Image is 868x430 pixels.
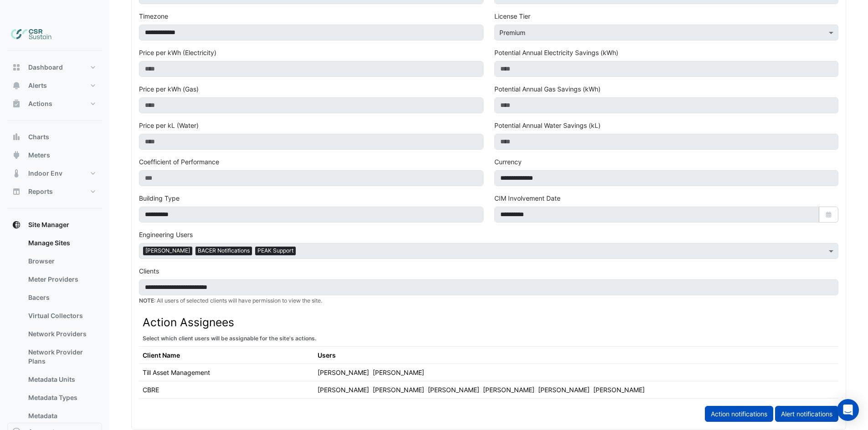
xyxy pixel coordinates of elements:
app-icon: Alerts [12,81,21,90]
label: License Tier [494,11,530,21]
button: Alerts [7,76,102,95]
a: Metadata [21,407,102,425]
button: Charts [7,128,102,146]
th: Users [314,347,664,364]
a: Metadata Units [21,370,102,389]
label: Potential Annual Electricity Savings (kWh) [494,48,618,57]
strong: NOTE [139,297,154,304]
span: Site Manager [28,220,69,229]
span: [PERSON_NAME] [143,247,192,255]
label: Currency [494,157,522,167]
a: Manage Sites [21,234,102,252]
span: Indoor Env [28,169,62,178]
label: Potential Annual Gas Savings (kWh) [494,84,601,94]
h3: Action Assignees [143,316,835,329]
a: Browser [21,252,102,270]
a: Action notifications [705,406,773,422]
app-icon: Site Manager [12,220,21,229]
div: [PERSON_NAME] [373,368,424,377]
button: Actions [7,95,102,113]
div: [PERSON_NAME] [318,368,369,377]
app-icon: Actions [12,99,21,108]
label: Clients [139,266,159,276]
span: Actions [28,99,52,108]
button: Meters [7,146,102,164]
th: Client Name [139,347,314,364]
a: Network Providers [21,325,102,343]
span: BACER Notifications [195,247,252,255]
span: Dashboard [28,63,63,72]
app-icon: Dashboard [12,63,21,72]
img: Company Logo [11,25,52,44]
app-icon: Indoor Env [12,169,21,178]
a: Meter Providers [21,270,102,288]
small: Select which client users will be assignable for the site's actions. [143,335,317,342]
a: Bacers [21,288,102,307]
div: CBRE [143,385,159,395]
a: Alert notifications [775,406,838,422]
span: Meters [28,151,50,160]
button: Site Manager [7,216,102,234]
small: : All users of selected clients will have permission to view the site. [139,297,322,304]
div: Till Asset Management [143,368,210,377]
a: Network Provider Plans [21,343,102,370]
label: CIM Involvement Date [494,193,560,203]
button: Reports [7,182,102,201]
label: Potential Annual Water Savings (kL) [494,121,601,130]
app-icon: Charts [12,132,21,142]
span: Alerts [28,81,47,90]
label: Engineering Users [139,230,193,239]
div: [PERSON_NAME] [483,385,534,395]
label: Timezone [139,11,168,21]
div: [PERSON_NAME] [538,385,590,395]
span: PEAK Support [255,247,296,255]
div: [PERSON_NAME] [373,385,424,395]
button: Indoor Env [7,164,102,182]
app-icon: Meters [12,151,21,160]
span: Reports [28,187,53,196]
div: [PERSON_NAME] [428,385,479,395]
span: Charts [28,132,49,142]
label: Price per kL (Water) [139,121,199,130]
label: Coefficient of Performance [139,157,219,167]
div: [PERSON_NAME] [318,385,369,395]
div: Open Intercom Messenger [837,399,859,421]
div: [PERSON_NAME] [593,385,645,395]
button: Dashboard [7,58,102,76]
label: Price per kWh (Electricity) [139,48,216,57]
label: Building Type [139,193,180,203]
a: Virtual Collectors [21,307,102,325]
label: Price per kWh (Gas) [139,84,199,94]
a: Metadata Types [21,389,102,407]
app-icon: Reports [12,187,21,196]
